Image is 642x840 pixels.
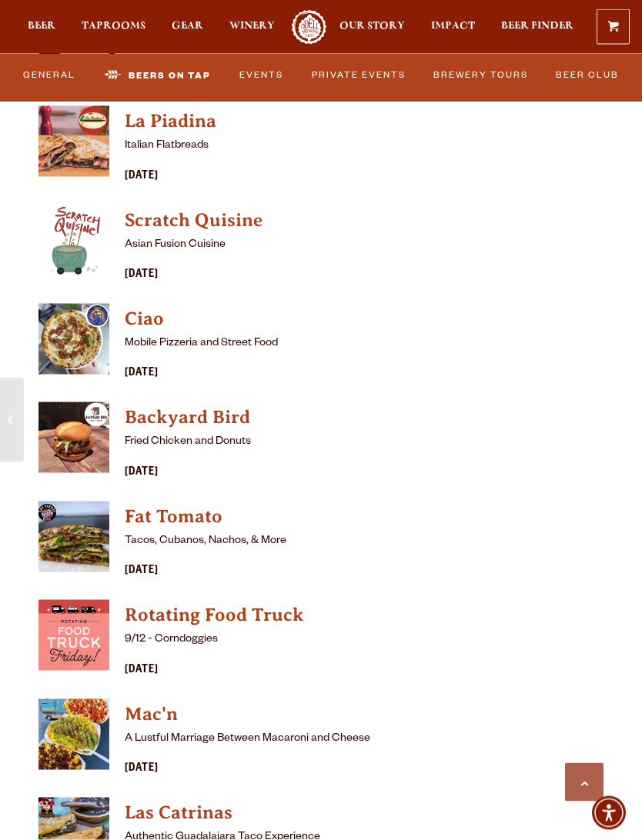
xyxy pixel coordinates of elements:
a: View Mac'n details (opens in a new window) [38,699,109,778]
a: View Las Catrinas details (opens in a new window) [125,798,424,828]
a: View Backyard Bird details (opens in a new window) [38,402,109,482]
h4: Backyard Bird [125,405,424,430]
a: View Fat Tomato details (opens in a new window) [125,502,424,532]
a: Odell Home [290,10,329,45]
img: thumbnail food truck [38,502,109,572]
a: View Ciao details (opens in a new window) [125,304,424,335]
span: Gear [172,20,203,32]
img: thumbnail food truck [38,402,109,473]
div: Accessibility Menu [592,796,626,830]
a: View Ciao details (opens in a new window) [38,304,109,383]
a: Brewery Tours [429,60,533,92]
h4: Scratch Quisine [125,208,424,233]
a: View Mac'n details (opens in a new window) [125,699,424,730]
a: Beer [28,10,55,45]
a: Gear [172,10,203,45]
a: Impact [431,10,475,45]
a: View Rotating Food Truck details (opens in a new window) [125,600,424,631]
div: [DATE] [125,562,424,581]
img: thumbnail food truck [38,205,109,276]
p: Italian Flatbreads [125,137,424,155]
span: Beer [28,20,55,32]
a: Events [235,60,289,92]
a: View La Piadina details (opens in a new window) [125,106,424,137]
img: thumbnail food truck [38,699,109,770]
span: Taprooms [82,20,145,32]
h4: Rotating Food Truck [125,603,424,628]
a: Private Events [306,60,410,92]
span: Impact [431,20,475,32]
span: Our Story [339,20,405,32]
a: View Fat Tomato details (opens in a new window) [38,502,109,581]
a: Beer Finder [501,10,573,45]
div: [DATE] [125,760,424,778]
p: Mobile Pizzeria and Street Food [125,335,424,353]
img: thumbnail food truck [38,600,109,671]
h4: Mac'n [125,702,424,727]
a: Our Story [339,10,405,45]
div: [DATE] [125,464,424,482]
div: [DATE] [125,662,424,680]
a: View Scratch Quisine details (opens in a new window) [125,205,424,236]
p: Fried Chicken and Donuts [125,433,424,452]
div: [DATE] [125,266,424,285]
a: General [18,60,80,92]
a: Scroll to top [565,763,604,802]
span: Beer Finder [501,20,573,32]
a: View Backyard Bird details (opens in a new window) [125,402,424,433]
a: Beers on Tap [99,58,217,94]
p: Asian Fusion Cuisine [125,236,424,255]
a: View La Piadina details (opens in a new window) [38,106,109,185]
div: [DATE] [125,168,424,186]
a: View Scratch Quisine details (opens in a new window) [38,205,109,285]
a: Taprooms [82,10,145,45]
h4: Las Catrinas [125,801,424,825]
img: thumbnail food truck [38,304,109,375]
div: [DATE] [125,365,424,383]
a: Beer Club [551,60,624,92]
p: Tacos, Cubanos, Nachos, & More [125,532,424,551]
span: Winery [229,20,275,32]
img: thumbnail food truck [38,106,109,177]
a: Winery [229,10,275,45]
p: A Lustful Marriage Between Macaroni and Cheese [125,730,424,748]
a: View Rotating Food Truck details (opens in a new window) [38,600,109,679]
h4: La Piadina [125,109,424,134]
h4: Fat Tomato [125,505,424,529]
h4: Ciao [125,307,424,332]
p: 9/12 - Corndoggies [125,631,424,649]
